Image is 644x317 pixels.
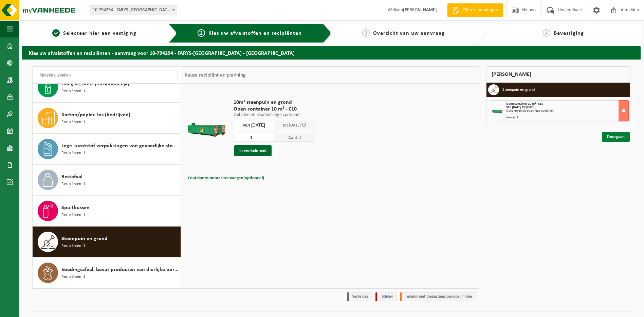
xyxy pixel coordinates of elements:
[61,88,85,95] span: Recipiënten: 1
[486,66,631,83] div: [PERSON_NAME]
[33,257,181,288] button: Voedingsafval, bevat producten van dierlijke oorsprong, onverpakt, categorie 3 Recipiënten: 1
[198,29,205,37] span: 2
[347,292,372,301] li: Vaste dag
[61,150,85,156] span: Recipiënten: 1
[61,243,85,249] span: Recipiënten: 1
[33,165,181,196] button: Restafval Recipiënten: 1
[181,67,249,84] div: Keuze recipiënt en planning
[543,29,550,37] span: 4
[61,181,85,187] span: Recipiënten: 1
[602,132,630,142] a: Doorgaan
[506,109,629,113] div: Ophalen en plaatsen lege container
[33,196,181,227] button: Spuitbussen Recipiënten: 1
[61,142,179,150] span: Lege kunststof verpakkingen van gevaarlijke stoffen
[61,80,129,88] span: Hol glas, bont (huishoudelijk)
[362,29,370,37] span: 3
[403,7,437,13] strong: [PERSON_NAME]
[461,7,500,14] span: Offerte aanvragen
[506,102,543,106] span: Open container 10 m³ - C10
[447,3,503,17] a: Offerte aanvragen
[90,5,177,15] span: 10-794294 - FARYS-BRUGGE - BRUGGE
[400,292,476,301] li: Tijdelijk niet toegestaan/période limitée
[187,173,265,183] button: Containernummer toevoegen(optioneel)
[502,84,535,95] h3: Steenpuin en grond
[61,212,85,218] span: Recipiënten: 1
[61,119,85,126] span: Recipiënten: 1
[234,106,315,113] span: Open container 10 m³ - C10
[283,123,301,128] span: tot [DATE]
[373,31,445,36] span: Overzicht van uw aanvraag
[506,105,535,109] strong: Van [DATE] tot [DATE]
[25,29,163,37] a: 1Selecteer hier een vestiging
[61,111,130,119] span: Karton/papier, los (bedrijven)
[506,116,629,119] div: Aantal: 1
[33,227,181,257] button: Steenpuin en grond Recipiënten: 1
[234,113,315,117] p: Ophalen en plaatsen lege container
[33,103,181,134] button: Karton/papier, los (bedrijven) Recipiënten: 1
[61,173,82,181] span: Restafval
[234,121,274,129] input: Selecteer datum
[274,133,315,142] span: Aantal
[61,274,85,280] span: Recipiënten: 1
[188,176,264,180] span: Containernummer toevoegen(optioneel)
[208,31,302,36] span: Kies uw afvalstoffen en recipiënten
[22,46,641,59] h2: Kies uw afvalstoffen en recipiënten - aanvraag voor 10-794294 - FARYS-[GEOGRAPHIC_DATA] - [GEOGRA...
[234,99,315,106] span: 10m³ steenpuin en grond
[234,145,272,156] button: In winkelmand
[36,70,178,80] input: Materiaal zoeken
[63,31,136,36] span: Selecteer hier een vestiging
[33,134,181,165] button: Lege kunststof verpakkingen van gevaarlijke stoffen Recipiënten: 1
[33,72,181,103] button: Hol glas, bont (huishoudelijk) Recipiënten: 1
[61,235,108,243] span: Steenpuin en grond
[61,266,179,274] span: Voedingsafval, bevat producten van dierlijke oorsprong, onverpakt, categorie 3
[554,31,584,36] span: Bevestiging
[90,5,177,15] span: 10-794294 - FARYS-BRUGGE - BRUGGE
[52,29,60,37] span: 1
[375,292,397,301] li: Holiday
[61,204,90,212] span: Spuitbussen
